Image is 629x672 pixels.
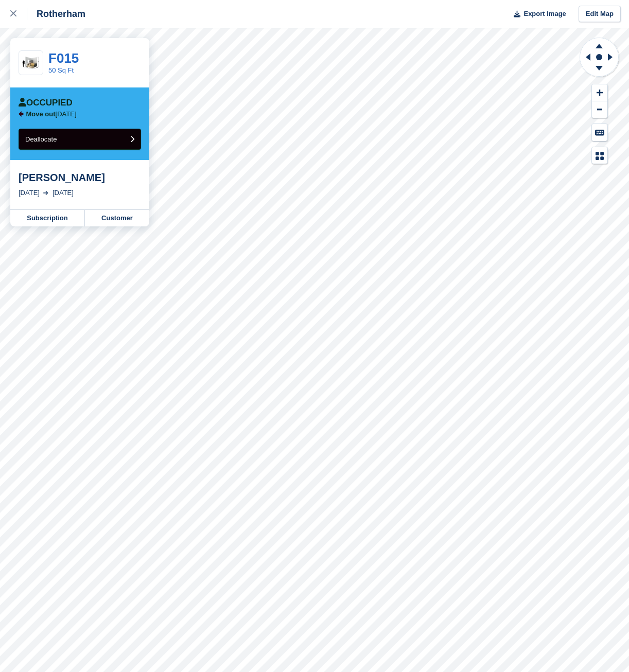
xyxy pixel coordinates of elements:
[26,110,56,118] span: Move out
[19,54,43,72] img: 50.jpg
[592,101,607,118] button: Zoom Out
[19,111,24,117] img: arrow-left-icn-90495f2de72eb5bd0bd1c3c35deca35cc13f817d75bef06ecd7c0b315636ce7e.svg
[592,84,607,101] button: Zoom In
[48,66,74,74] a: 50 Sq Ft
[523,9,566,19] span: Export Image
[19,171,141,184] div: [PERSON_NAME]
[579,6,621,23] a: Edit Map
[85,210,149,226] a: Customer
[53,188,74,198] div: [DATE]
[48,50,79,66] a: F015
[19,188,40,198] div: [DATE]
[19,129,141,150] button: Deallocate
[10,210,85,226] a: Subscription
[43,191,48,195] img: arrow-right-light-icn-cde0832a797a2874e46488d9cf13f60e5c3a73dbe684e267c42b8395dfbc2abf.svg
[592,124,607,141] button: Keyboard Shortcuts
[592,147,607,164] button: Map Legend
[508,6,566,23] button: Export Image
[19,98,73,108] div: Occupied
[27,8,85,20] div: Rotherham
[25,135,57,143] span: Deallocate
[26,110,77,118] p: [DATE]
